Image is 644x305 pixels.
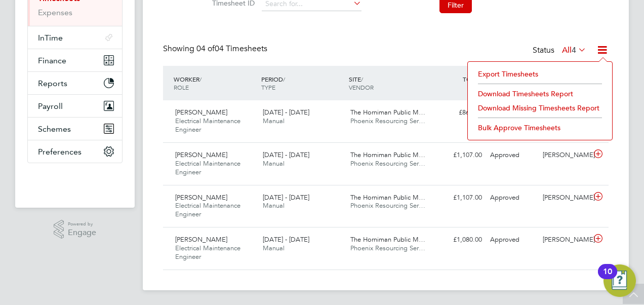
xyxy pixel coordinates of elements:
[28,72,122,94] button: Reports
[263,117,285,125] span: Manual
[28,118,122,140] button: Schemes
[68,228,96,237] span: Engage
[433,147,486,164] div: £1,107.00
[473,67,607,81] li: Export Timesheets
[174,83,189,91] span: ROLE
[263,235,309,244] span: [DATE] - [DATE]
[199,75,202,83] span: /
[38,33,63,43] span: InTime
[175,108,227,117] span: [PERSON_NAME]
[261,83,275,91] span: TYPE
[346,70,434,96] div: SITE
[263,150,309,159] span: [DATE] - [DATE]
[175,159,240,176] span: Electrical Maintenance Engineer
[175,201,240,218] span: Electrical Maintenance Engineer
[28,95,122,117] button: Payroll
[283,75,285,83] span: /
[350,108,425,117] span: The Horniman Public M…
[196,44,267,54] span: 04 Timesheets
[27,173,123,189] a: Go to home page
[263,244,285,252] span: Manual
[486,147,539,164] div: Approved
[433,232,486,248] div: £1,080.00
[175,235,227,244] span: [PERSON_NAME]
[349,83,374,91] span: VENDOR
[28,173,123,189] img: fastbook-logo-retina.png
[350,150,425,159] span: The Horniman Public M…
[68,220,96,228] span: Powered by
[28,49,122,71] button: Finance
[350,244,425,252] span: Phoenix Resourcing Ser…
[38,8,72,17] a: Expenses
[175,150,227,159] span: [PERSON_NAME]
[263,159,285,168] span: Manual
[263,108,309,117] span: [DATE] - [DATE]
[463,75,481,83] span: TOTAL
[350,159,425,168] span: Phoenix Resourcing Ser…
[486,189,539,206] div: Approved
[175,193,227,202] span: [PERSON_NAME]
[38,124,71,134] span: Schemes
[350,201,425,210] span: Phoenix Resourcing Ser…
[533,44,588,58] div: Status
[603,264,636,297] button: Open Resource Center, 10 new notifications
[350,235,425,244] span: The Horniman Public M…
[473,121,607,135] li: Bulk Approve Timesheets
[433,104,486,121] div: £864.00
[38,56,66,65] span: Finance
[263,201,285,210] span: Manual
[539,147,591,164] div: [PERSON_NAME]
[28,140,122,163] button: Preferences
[259,70,346,96] div: PERIOD
[163,44,269,54] div: Showing
[196,44,215,54] span: 04 of
[433,189,486,206] div: £1,107.00
[350,193,425,202] span: The Horniman Public M…
[473,87,607,101] li: Download Timesheets Report
[38,101,63,111] span: Payroll
[539,189,591,206] div: [PERSON_NAME]
[171,70,259,96] div: WORKER
[572,45,576,55] span: 4
[38,147,82,157] span: Preferences
[263,193,309,202] span: [DATE] - [DATE]
[539,232,591,248] div: [PERSON_NAME]
[28,26,122,49] button: InTime
[562,45,586,55] label: All
[54,220,97,239] a: Powered byEngage
[486,232,539,248] div: Approved
[350,117,425,125] span: Phoenix Resourcing Ser…
[38,79,67,88] span: Reports
[175,244,240,261] span: Electrical Maintenance Engineer
[361,75,363,83] span: /
[603,272,612,285] div: 10
[473,101,607,115] li: Download Missing Timesheets Report
[175,117,240,134] span: Electrical Maintenance Engineer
